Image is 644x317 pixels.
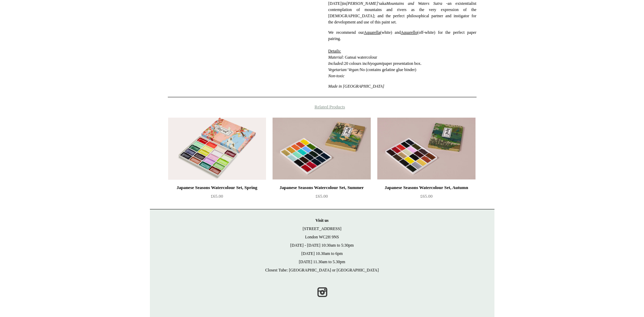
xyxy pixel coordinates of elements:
em: Mountains and Waters Sutra - [386,1,448,6]
img: Japanese Seasons Watercolour Set, Spring [168,118,266,180]
a: Japanese Seasons Watercolour Set, Summer Japanese Seasons Watercolour Set, Summer [273,118,370,180]
a: Japanese Seasons Watercolour Set, Spring £65.00 [168,184,266,212]
div: Japanese Seasons Watercolour Set, Summer [274,184,369,192]
a: Japanese Seasons Watercolour Set, Spring Japanese Seasons Watercolour Set, Spring [168,118,266,180]
a: Aquarello [401,30,417,35]
h4: Related Products [150,104,494,110]
em: Made in [GEOGRAPHIC_DATA] [328,84,384,89]
a: Instagram [315,285,330,300]
em: chiyogami [366,61,383,66]
em: [PERSON_NAME]'s [346,1,380,6]
span: : Gansai watercolour [328,49,377,60]
i: Material [328,55,343,60]
span: 20 colours in paper presentation box. [328,61,421,66]
a: Japanese Seasons Watercolour Set, Autumn £65.00 [377,184,475,212]
span: No (contains gelatine glue binder) [328,67,416,72]
em: Included: [328,61,344,66]
em: Non-toxic [328,73,344,78]
span: Details: [328,49,341,53]
div: Japanese Seasons Watercolour Set, Spring [170,184,264,192]
a: Aquarella [364,30,380,35]
p: [STREET_ADDRESS] London WC2H 9NS [DATE] - [DATE] 10:30am to 5:30pm [DATE] 10.30am to 6pm [DATE] 1... [157,216,488,274]
span: We recommend our (white) and (off-white) for the perfect paper pairing. [328,30,476,41]
span: £65.00 [420,194,433,199]
em: Vegetarian/ Vegan: [328,67,360,72]
img: Japanese Seasons Watercolour Set, Autumn [377,118,475,180]
img: Japanese Seasons Watercolour Set, Summer [273,118,370,180]
span: £65.00 [211,194,223,199]
span: £65.00 [316,194,328,199]
div: Japanese Seasons Watercolour Set, Autumn [379,184,473,192]
a: Japanese Seasons Watercolour Set, Summer £65.00 [273,184,370,212]
a: Japanese Seasons Watercolour Set, Autumn Japanese Seasons Watercolour Set, Autumn [377,118,475,180]
strong: Visit us [316,218,329,223]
